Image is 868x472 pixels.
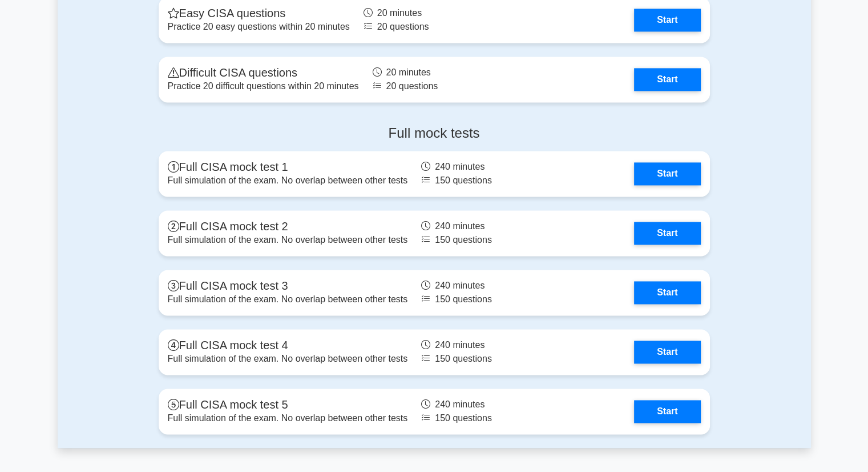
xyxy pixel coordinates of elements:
[159,125,710,142] h4: Full mock tests
[634,162,700,185] a: Start
[634,281,700,304] a: Start
[634,222,700,245] a: Start
[634,341,700,363] a: Start
[634,400,700,423] a: Start
[634,9,700,31] a: Start
[634,68,700,91] a: Start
